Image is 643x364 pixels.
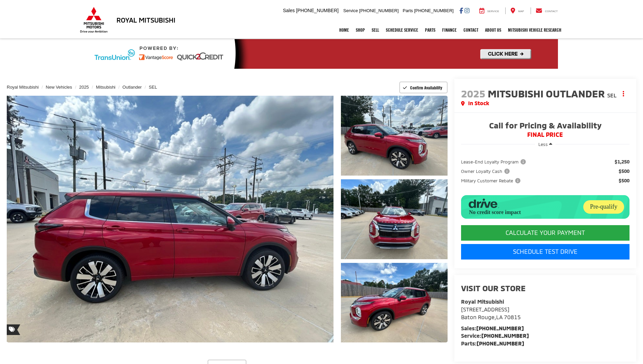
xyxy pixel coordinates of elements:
[505,7,529,14] a: Map
[535,138,556,150] button: Less
[461,87,485,99] span: 2025
[461,131,629,138] span: FINAL PRICE
[607,92,617,98] span: SEL
[461,177,523,184] button: Military Customer Rebate
[422,22,439,38] a: Parts: Opens in a new tab
[46,85,72,90] a: New Vehicles
[96,85,115,90] a: Mitsubishi
[85,39,558,69] img: Quick2Credit
[399,82,448,93] button: Confirm Availability
[461,314,494,320] span: Baton Rouge
[618,88,629,99] button: Actions
[352,22,368,38] a: Shop
[410,85,442,90] span: Confirm Availability
[340,262,448,343] img: 2025 Mitsubishi Outlander SEL
[496,314,503,320] span: LA
[461,177,522,184] span: Military Customer Rebate
[79,7,109,33] img: Mitsubishi
[461,284,629,293] h2: Visit our Store
[7,96,333,342] a: Expand Photo 0
[538,142,548,147] span: Less
[476,325,524,331] a: [PHONE_NUMBER]
[461,306,521,320] a: [STREET_ADDRESS] Baton Rouge,LA 70815
[482,22,505,38] a: About Us
[340,95,448,176] img: 2025 Mitsubishi Outlander SEL
[505,22,565,38] a: Mitsubishi Vehicle Research
[368,22,382,38] a: Sell
[464,8,470,13] a: Instagram: Click to visit our Instagram page
[296,8,339,13] span: [PHONE_NUMBER]
[341,263,448,343] a: Expand Photo 3
[149,85,157,90] a: SEL
[116,16,176,24] h3: Royal Mitsubishi
[461,168,512,175] button: Owner Loyalty Cash
[545,10,558,13] span: Contact
[461,158,527,165] span: Lease-End Loyalty Program
[336,22,352,38] a: Home
[615,158,629,165] span: $1,250
[461,244,629,260] a: Schedule Test Drive
[343,8,358,13] span: Service
[504,314,521,320] span: 70815
[531,7,563,14] a: Contact
[461,298,504,305] strong: Royal Mitsubishi
[414,8,454,13] span: [PHONE_NUMBER]
[123,85,142,90] a: Outlander
[79,85,89,90] a: 2025
[7,85,39,90] a: Royal Mitsubishi
[461,121,629,131] span: Call for Pricing & Availability
[623,91,624,96] span: dropdown dots
[619,168,629,175] span: $500
[488,87,607,99] span: Mitsubishi Outlander
[359,8,399,13] span: [PHONE_NUMBER]
[382,22,422,38] a: Schedule Service: Opens in a new tab
[461,168,511,175] span: Owner Loyalty Cash
[487,10,499,13] span: Service
[468,99,489,107] span: In Stock
[461,225,629,241] : CALCULATE YOUR PAYMENT
[518,10,524,13] span: Map
[619,177,629,184] span: $500
[439,22,460,38] a: Finance
[460,22,482,38] a: Contact
[403,8,413,13] span: Parts
[3,94,337,344] img: 2025 Mitsubishi Outlander SEL
[341,179,448,259] a: Expand Photo 2
[7,324,20,335] span: Special
[459,8,463,13] a: Facebook: Click to visit our Facebook page
[283,8,295,13] span: Sales
[461,332,529,339] strong: Service:
[477,340,524,346] a: [PHONE_NUMBER]
[341,96,448,176] a: Expand Photo 1
[461,306,509,312] span: [STREET_ADDRESS]
[461,314,521,320] span: ,
[461,325,524,331] strong: Sales:
[461,158,528,165] button: Lease-End Loyalty Program
[461,340,524,346] strong: Parts:
[474,7,504,14] a: Service
[481,332,529,339] a: [PHONE_NUMBER]
[340,178,448,260] img: 2025 Mitsubishi Outlander SEL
